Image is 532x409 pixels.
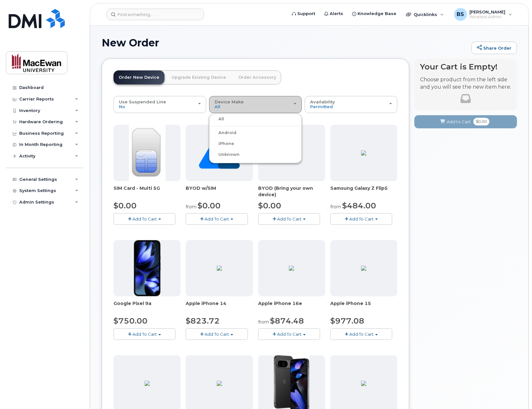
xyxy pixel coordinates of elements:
div: BYOD w/SIM [186,185,253,198]
span: $484.00 [342,201,376,210]
a: Share Order [471,42,517,54]
button: Add To Cart [330,328,392,340]
div: Apple iPhone 15 [330,300,397,313]
span: Add To Cart [205,332,229,337]
span: Device Make [215,99,244,104]
img: no_image_found-2caef05468ed5679b831cfe6fc140e25e0c280774317ffc20a367ab7fd17291e.png [199,125,240,181]
span: All [215,104,220,109]
label: All [211,115,224,123]
button: Add To Cart [186,213,248,224]
label: Android [211,129,236,137]
button: Availability Permitted [305,96,397,113]
span: Add To Cart [277,216,301,221]
span: Availability [310,99,335,104]
p: Choose product from the left side and you will see the new item here. [420,76,511,91]
span: No [119,104,125,109]
h4: Your Cart is Empty! [420,62,511,71]
span: $0.00 [198,201,221,210]
img: BB80DA02-9C0E-4782-AB1B-B1D93CAC2204.png [289,266,294,271]
span: Add to Cart [447,119,471,125]
div: Google Pixel 9a [114,300,181,313]
button: Device Make All [209,96,302,113]
div: Samsung Galaxy Z Flip5 [330,185,397,198]
img: 00D627D4-43E9-49B7-A367-2C99342E128C.jpg [129,125,165,181]
button: Add To Cart [114,328,175,340]
label: iPhone [211,140,234,148]
img: 6598ED92-4C32-42D3-A63C-95DFAC6CCF4E.png [217,266,222,271]
span: $0.00 [258,201,281,210]
small: from [186,204,197,210]
button: Add To Cart [114,213,175,224]
span: Use Suspended Line [119,99,166,104]
img: 1AD8B381-DE28-42E7-8D9B-FF8D21CC6502.png [217,381,222,386]
div: SIM Card - Multi 5G [114,185,181,198]
span: Add To Cart [205,216,229,221]
a: Order New Device [114,70,165,84]
img: 4EC1D5C3-A331-4B9D-AD1A-90B14D49CE9C.png [361,381,366,386]
span: Permitted [310,104,333,109]
span: $0.00 [114,201,137,210]
img: Pixel_9a.png [134,240,161,296]
a: Order Accessory [233,70,281,84]
span: $750.00 [114,316,148,325]
span: Add To Cart [349,332,374,337]
img: FF1C2E7B-A9FB-4D6E-A080-1B06B6D449DB.png [361,150,366,156]
span: $823.72 [186,316,220,325]
button: Add to Cart $0.00 [414,115,517,128]
span: Add To Cart [349,216,374,221]
button: Use Suspended Line No [114,96,206,113]
div: Apple iPhone 16e [258,300,325,313]
label: Unknown [211,151,240,158]
span: Add To Cart [277,332,301,337]
span: Add To Cart [132,332,157,337]
button: Add To Cart [258,328,320,340]
div: BYOD (Bring your own device) [258,185,325,198]
button: Add To Cart [186,328,248,340]
small: from [258,319,269,325]
span: $977.08 [330,316,364,325]
img: 06A2B179-7A03-4779-A826-0B2CD37064F3.png [145,381,150,386]
small: from [330,204,341,210]
span: $0.00 [473,118,489,125]
span: $874.48 [270,316,304,325]
span: Add To Cart [132,216,157,221]
div: Apple iPhone 14 [186,300,253,313]
button: Add To Cart [258,213,320,224]
a: Upgrade Existing Device [166,70,231,84]
h1: New Order [102,37,468,48]
button: Add To Cart [330,213,392,224]
img: 96FE4D95-2934-46F2-B57A-6FE1B9896579.png [361,266,366,271]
